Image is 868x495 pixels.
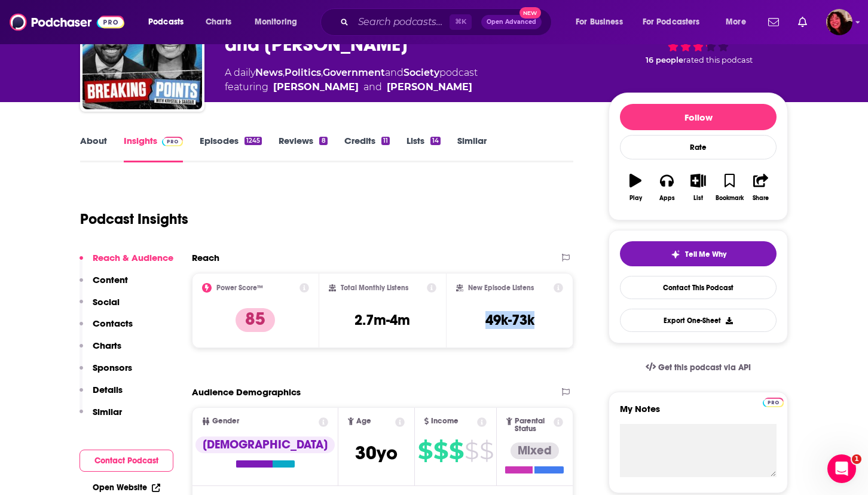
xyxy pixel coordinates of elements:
input: Search podcasts, credits, & more... [353,13,450,32]
button: Contacts [80,318,133,340]
p: Contacts [93,318,133,329]
a: Open Website [93,482,160,493]
a: InsightsPodchaser Pro [124,135,183,162]
span: , [283,67,285,78]
span: 1 [852,454,861,464]
span: , [321,67,323,78]
h3: 49k-73k [485,311,534,329]
span: Logged in as Kathryn-Musilek [826,9,852,35]
div: Search podcasts, credits, & more... [332,8,563,36]
img: Podchaser Pro [763,398,784,407]
span: Gender [212,417,239,425]
button: tell me why sparkleTell Me Why [620,241,777,266]
span: and [363,80,382,94]
button: Details [80,384,123,406]
span: rated this podcast [683,56,753,64]
span: $ [433,441,448,460]
button: Reach & Audience [80,252,173,274]
a: News [255,67,283,78]
a: Episodes1245 [200,135,262,162]
span: For Business [576,14,623,30]
div: A daily podcast [225,66,478,94]
button: Bookmark [714,166,745,209]
span: featuring [225,80,478,94]
p: Similar [93,406,122,417]
button: open menu [140,13,199,32]
div: Play [629,195,642,202]
p: Reach & Audience [93,252,173,263]
span: Podcasts [148,14,184,30]
button: Contact Podcast [80,450,173,472]
div: Rate [620,135,777,159]
span: Parental Status [515,417,552,433]
span: Age [356,417,371,425]
span: Get this podcast via API [658,362,751,373]
button: List [683,166,714,209]
div: Share [753,195,769,202]
button: Share [745,166,777,209]
a: Reviews8 [279,135,327,162]
button: Sponsors [80,362,132,384]
span: Charts [206,14,231,30]
iframe: Intercom live chat [827,454,856,483]
a: Politics [285,67,321,78]
a: Lists14 [407,135,441,162]
p: 85 [236,308,275,332]
div: Mixed [511,442,559,459]
div: 14 [430,137,441,145]
h2: New Episode Listens [468,284,534,292]
p: Charts [93,340,121,351]
span: 30 yo [355,441,398,465]
span: Tell Me Why [685,250,726,259]
img: User Profile [826,9,852,35]
a: Pro website [763,396,784,407]
div: List [693,195,703,202]
button: open menu [717,13,761,32]
span: ⌘ K [450,14,472,30]
a: Credits11 [344,135,390,162]
div: 8 [319,137,327,145]
button: Export One-Sheet [620,309,777,332]
button: Show profile menu [826,9,852,35]
span: 16 people [646,56,683,64]
h2: Power Score™ [216,284,263,292]
img: tell me why sparkle [671,250,680,259]
a: Society [404,67,439,78]
a: Krystal Ball [387,80,472,94]
button: Play [620,166,651,209]
button: Content [80,274,128,296]
p: Details [93,384,123,395]
span: $ [479,441,493,460]
h2: Reach [192,252,219,263]
span: Open Advanced [487,19,536,25]
a: Saagar Enjeti [273,80,359,94]
a: Similar [457,135,487,162]
a: Show notifications dropdown [763,12,784,32]
div: [DEMOGRAPHIC_DATA] [195,436,335,453]
span: Monitoring [255,14,297,30]
span: and [385,67,404,78]
a: Show notifications dropdown [793,12,812,32]
span: $ [418,441,432,460]
a: Government [323,67,385,78]
button: open menu [567,13,638,32]
span: New [519,7,541,19]
div: 11 [381,137,390,145]
span: For Podcasters [643,14,700,30]
h3: 2.7m-4m [354,311,410,329]
label: My Notes [620,403,777,424]
h1: Podcast Insights [80,210,188,228]
h2: Audience Demographics [192,386,301,398]
button: Similar [80,406,122,428]
img: Podchaser - Follow, Share and Rate Podcasts [10,11,124,33]
button: Open AdvancedNew [481,15,542,29]
button: Charts [80,340,121,362]
button: open menu [635,13,717,32]
span: More [726,14,746,30]
button: Follow [620,104,777,130]
span: Income [431,417,459,425]
a: Charts [198,13,239,32]
span: $ [464,441,478,460]
a: Get this podcast via API [636,353,760,382]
